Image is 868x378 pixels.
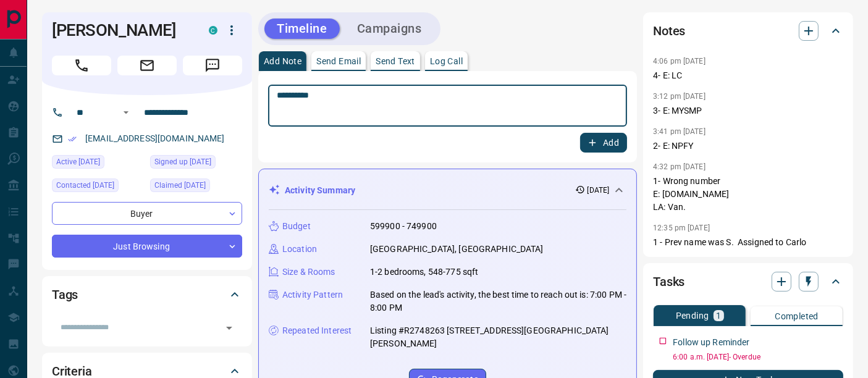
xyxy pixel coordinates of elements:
[183,56,242,75] span: Message
[68,135,77,143] svg: Email Verified
[209,26,217,35] div: condos.ca
[370,266,478,279] p: 1-2 bedrooms, 548-775 sqft
[150,178,242,196] div: Tue Aug 05 2025
[653,236,843,249] p: 1 - Prev name was S. Assigned to Carlo
[282,324,352,337] p: Repeated Interest
[52,56,111,75] span: Call
[653,57,706,65] p: 4:06 pm [DATE]
[370,324,626,350] p: Listing #R2748263 [STREET_ADDRESS][GEOGRAPHIC_DATA][PERSON_NAME]
[676,311,709,320] p: Pending
[52,280,242,309] div: Tags
[264,57,301,65] p: Add Note
[370,288,626,314] p: Based on the lead's activity, the best time to reach out is: 7:00 PM - 8:00 PM
[285,184,355,197] p: Activity Summary
[52,202,242,225] div: Buyer
[653,162,706,171] p: 4:32 pm [DATE]
[653,69,843,82] p: 4- E: LC
[653,175,843,214] p: 1- Wrong number E: [DOMAIN_NAME] LA: Van.
[52,178,144,196] div: Tue Aug 05 2025
[282,288,343,301] p: Activity Pattern
[653,127,706,136] p: 3:41 pm [DATE]
[430,57,463,65] p: Log Call
[56,179,114,191] span: Contacted [DATE]
[653,224,710,232] p: 12:35 pm [DATE]
[345,19,434,39] button: Campaigns
[85,133,225,143] a: [EMAIL_ADDRESS][DOMAIN_NAME]
[716,311,721,320] p: 1
[580,133,627,153] button: Add
[154,156,211,168] span: Signed up [DATE]
[653,272,685,292] h2: Tasks
[673,336,749,349] p: Follow up Reminder
[282,266,335,279] p: Size & Rooms
[52,155,144,172] div: Sun Aug 03 2025
[52,285,78,304] h2: Tags
[653,92,706,101] p: 3:12 pm [DATE]
[588,185,610,196] p: [DATE]
[653,21,685,41] h2: Notes
[653,16,843,46] div: Notes
[52,235,242,258] div: Just Browsing
[117,56,177,75] span: Email
[316,57,361,65] p: Send Email
[56,156,100,168] span: Active [DATE]
[370,243,544,256] p: [GEOGRAPHIC_DATA], [GEOGRAPHIC_DATA]
[119,105,133,120] button: Open
[653,267,843,296] div: Tasks
[282,243,317,256] p: Location
[775,312,819,321] p: Completed
[154,179,206,191] span: Claimed [DATE]
[221,319,238,337] button: Open
[653,140,843,153] p: 2- E: NPFY
[150,155,242,172] div: Sun Aug 03 2025
[653,104,843,117] p: 3- E: MYSMP
[264,19,340,39] button: Timeline
[376,57,415,65] p: Send Text
[269,179,626,202] div: Activity Summary[DATE]
[673,351,843,363] p: 6:00 a.m. [DATE] - Overdue
[282,220,311,233] p: Budget
[370,220,437,233] p: 599900 - 749900
[52,20,190,40] h1: [PERSON_NAME]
